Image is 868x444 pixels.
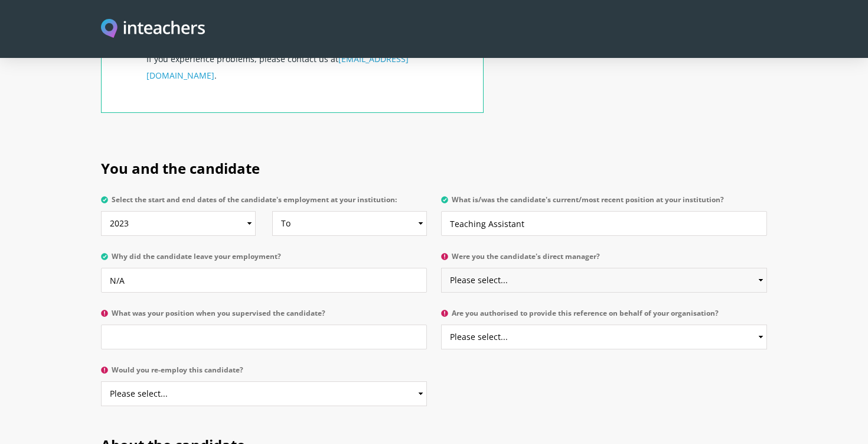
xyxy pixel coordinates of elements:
span: You and the candidate [101,158,260,178]
label: Select the start and end dates of the candidate's employment at your institution: [101,196,427,211]
img: Inteachers [101,19,205,40]
label: What was your position when you supervised the candidate? [101,309,427,325]
label: Were you the candidate's direct manager? [441,252,767,268]
label: Would you re-employ this candidate? [101,366,427,381]
label: Why did the candidate leave your employment? [101,252,427,268]
a: Visit this site's homepage [101,19,205,40]
label: What is/was the candidate's current/most recent position at your institution? [441,196,767,211]
label: Are you authorised to provide this reference on behalf of your organisation? [441,309,767,325]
